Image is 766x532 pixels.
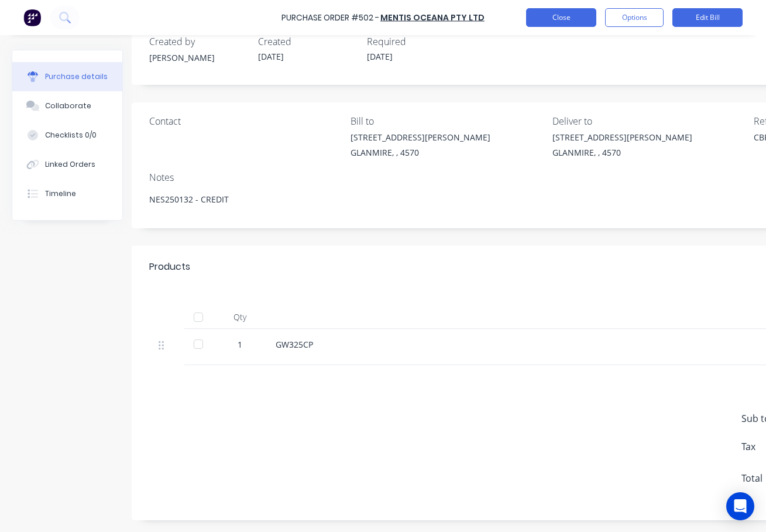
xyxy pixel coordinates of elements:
div: Purchase Order #502 - [281,12,379,24]
div: Collaborate [45,101,91,111]
div: Checklists 0/0 [45,130,97,140]
button: Purchase details [12,62,122,91]
div: Qty [214,306,266,329]
div: Required [367,35,466,49]
div: Contact [149,114,342,128]
button: Edit Bill [672,8,743,27]
button: Close [526,8,596,27]
div: Purchase details [45,71,108,82]
button: Checklists 0/0 [12,121,122,150]
div: Timeline [45,188,76,199]
button: Options [605,8,664,27]
div: GLANMIRE, , 4570 [552,146,692,159]
div: Deliver to [552,114,745,128]
a: Mentis Oceana Pty Ltd [380,12,485,23]
div: Products [149,260,190,274]
button: Timeline [12,179,122,208]
div: 1 [223,338,257,351]
div: [STREET_ADDRESS][PERSON_NAME] [552,131,692,143]
div: Bill to [351,114,543,128]
div: Linked Orders [45,159,95,170]
div: [STREET_ADDRESS][PERSON_NAME] [351,131,490,143]
div: [PERSON_NAME] [149,52,249,64]
div: Created by [149,35,249,49]
button: Linked Orders [12,150,122,179]
div: Open Intercom Messenger [726,492,754,520]
img: Factory [23,9,41,26]
div: Created [258,35,358,49]
button: Collaborate [12,91,122,121]
div: GLANMIRE, , 4570 [351,146,490,159]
